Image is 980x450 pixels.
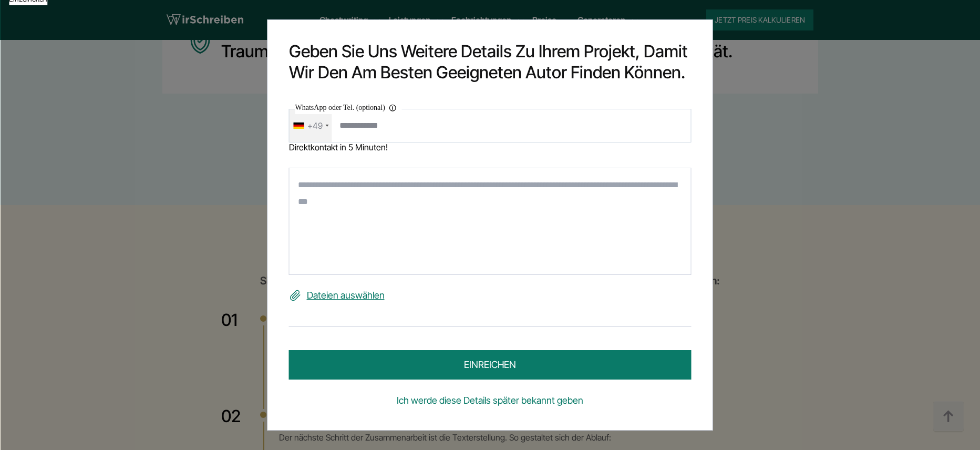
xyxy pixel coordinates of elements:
button: einreichen [289,350,692,380]
div: Telephone country code [290,109,332,142]
label: Dateien auswählen [289,287,692,304]
h2: Geben Sie uns weitere Details zu Ihrem Projekt, damit wir den am besten geeigneten Autor finden k... [289,41,692,83]
div: +49 [307,117,323,134]
div: Direktkontakt in 5 Minuten! [289,142,692,152]
a: Ich werde diese Details später bekannt geben [289,392,692,409]
label: WhatsApp oder Tel. (optional) [295,101,402,114]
